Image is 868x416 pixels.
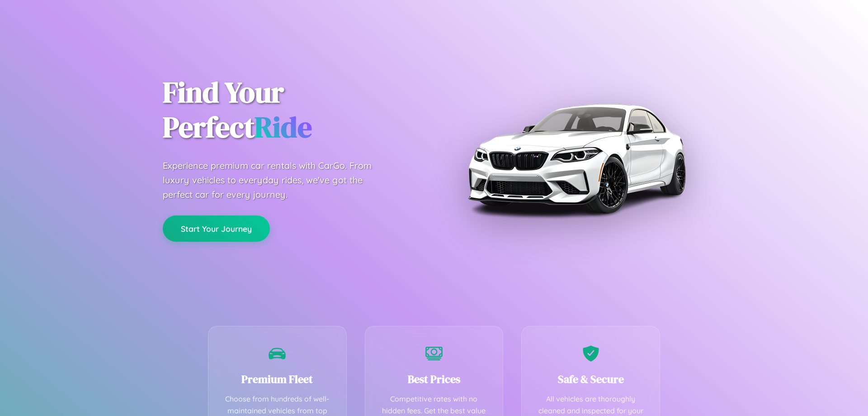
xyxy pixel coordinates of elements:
[222,372,333,387] h3: Premium Fleet
[535,372,646,387] h3: Safe & Secure
[255,107,312,147] span: Ride
[163,215,270,242] button: Start Your Journey
[463,45,689,272] img: Premium BMW car rental vehicle
[163,158,389,202] p: Experience premium car rentals with CarGo. From luxury vehicles to everyday rides, we've got the ...
[379,372,490,387] h3: Best Prices
[163,75,420,145] h1: Find Your Perfect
